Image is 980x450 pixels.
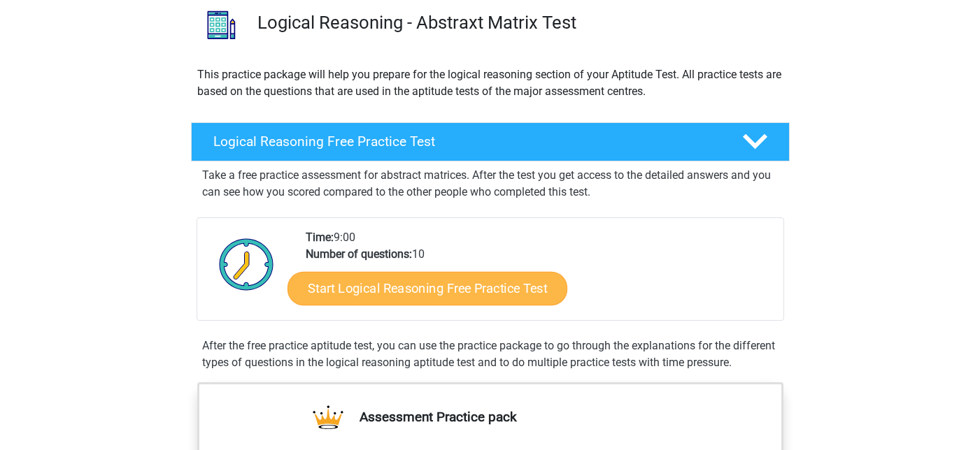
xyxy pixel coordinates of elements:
[306,247,412,261] b: Number of questions:
[197,337,784,371] div: After the free practice aptitude test, you can use the practice package to go through the explana...
[185,122,795,161] a: Logical Reasoning Free Practice Test
[213,133,720,150] h4: Logical Reasoning Free Practice Test
[202,167,779,201] p: Take a free practice assessment for abstract matrices. After the test you get access to the detai...
[257,12,779,34] h3: Logical Reasoning - Abstraxt Matrix Test
[295,229,783,320] div: 9:00 10
[287,271,567,305] a: Start Logical Reasoning Free Practice Test
[306,231,334,244] b: Time:
[197,66,783,100] p: This practice package will help you prepare for the logical reasoning section of your Aptitude Te...
[211,229,282,299] img: Clock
